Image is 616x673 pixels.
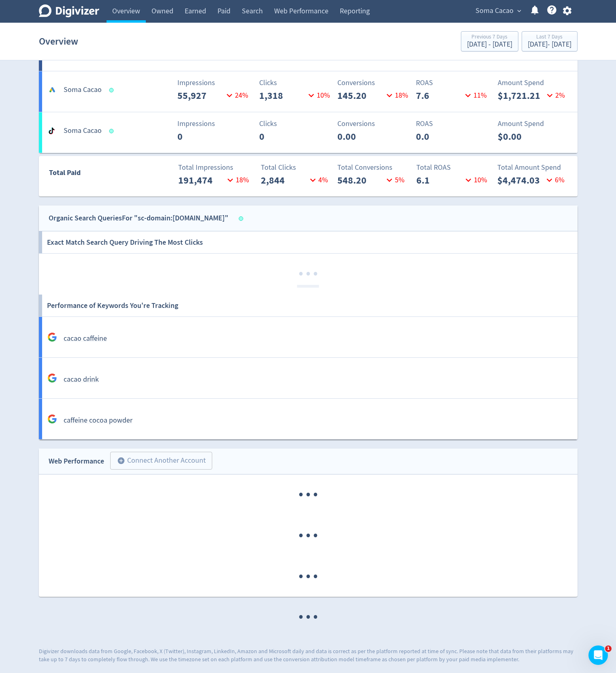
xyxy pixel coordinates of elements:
span: · [305,474,312,515]
p: Amount Spend [498,77,571,88]
span: · [297,515,305,556]
p: Conversions [337,118,411,129]
span: · [312,254,319,295]
p: Total Impressions [178,162,252,173]
h5: Soma Cacao [64,126,102,136]
span: Data last synced: 25 Sep 2025, 4:02am (AEST) [239,216,245,221]
p: Conversions [337,77,411,88]
p: 11 % [463,90,487,101]
h5: cacao drink [64,375,99,385]
p: 0 [177,129,224,144]
p: 6.1 [416,173,463,188]
span: · [297,474,305,515]
button: Last 7 Days[DATE]- [DATE] [522,31,578,51]
p: Digivizer downloads data from Google, Facebook, X (Twitter), Instagram, LinkedIn, Amazon and Micr... [39,647,578,663]
button: Connect Another Account [110,452,212,470]
iframe: Intercom live chat [588,645,608,665]
p: 4 % [307,175,328,186]
p: Total Clicks [261,162,334,173]
a: cacao drink [39,358,578,399]
div: Organic Search Queries For "sc-domain:[DOMAIN_NAME]" [49,212,228,224]
a: caffeine cocoa powder [39,399,578,440]
p: 0.00 [337,129,384,144]
p: Clicks [259,77,333,88]
div: [DATE] - [DATE] [528,41,571,48]
span: Data last synced: 24 Sep 2025, 11:01am (AEST) [109,129,116,133]
span: add_circle [117,457,125,465]
p: 548.20 [337,173,384,188]
p: Impressions [177,118,251,129]
span: · [312,515,319,556]
p: 55,927 [177,88,224,103]
p: ROAS [416,118,489,129]
a: Soma CacaoImpressions55,92724%Clicks1,31810%Conversions145.2018%ROAS7.611%Amount Spend$1,721.212% [39,71,578,112]
a: Soma CacaoImpressions0Clicks0Conversions0.00ROAS0.0Amount Spend$0.00 [39,112,578,153]
div: Last 7 Days [528,34,571,41]
h6: Exact Match Search Query Driving The Most Clicks [47,231,203,253]
p: 1,318 [259,88,306,103]
h5: Soma Cacao [64,85,102,95]
p: Total Conversions [337,162,411,173]
p: 10 % [306,90,330,101]
span: · [305,515,312,556]
span: · [297,556,305,597]
span: Data last synced: 24 Sep 2025, 3:01pm (AEST) [109,88,116,92]
span: expand_more [516,7,523,15]
h5: cacao caffeine [64,334,107,344]
h5: caffeine cocoa powder [64,416,132,425]
span: · [297,597,305,638]
p: Total ROAS [416,162,490,173]
svg: Google Analytics [47,414,57,424]
p: 2 % [544,90,565,101]
p: Clicks [259,118,333,129]
div: Total Paid [39,167,129,182]
span: · [312,597,319,638]
p: 191,474 [178,173,225,188]
p: 145.20 [337,88,384,103]
a: cacao caffeine [39,317,578,358]
span: · [305,254,312,295]
p: 5 % [384,175,405,186]
div: Web Performance [49,455,104,467]
span: 1 [605,645,612,652]
span: · [312,556,319,597]
p: 18 % [384,90,408,101]
span: · [305,556,312,597]
h6: Performance of Keywords You're Tracking [47,295,178,316]
svg: Google Analytics [47,373,57,383]
span: · [305,597,312,638]
p: Impressions [177,77,251,88]
p: $1,721.21 [498,88,544,103]
div: [DATE] - [DATE] [467,41,512,48]
span: · [312,474,319,515]
p: 10 % [463,175,487,186]
p: $4,474.03 [497,173,544,188]
button: Previous 7 Days[DATE] - [DATE] [461,31,518,51]
p: 0 [259,129,306,144]
a: Connect Another Account [104,453,212,470]
svg: Google Analytics [47,332,57,342]
p: ROAS [416,77,489,88]
p: 0.0 [416,129,463,144]
p: Amount Spend [498,118,571,129]
p: 7.6 [416,88,463,103]
p: 6 % [544,175,565,186]
span: Soma Cacao [475,4,514,17]
a: ··· [39,254,578,295]
div: Previous 7 Days [467,34,512,41]
h1: Overview [39,28,78,54]
p: 2,844 [261,173,307,188]
p: $0.00 [498,129,544,144]
button: Soma Cacao [473,4,523,17]
p: Total Amount Spend [497,162,571,173]
span: · [297,254,305,295]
